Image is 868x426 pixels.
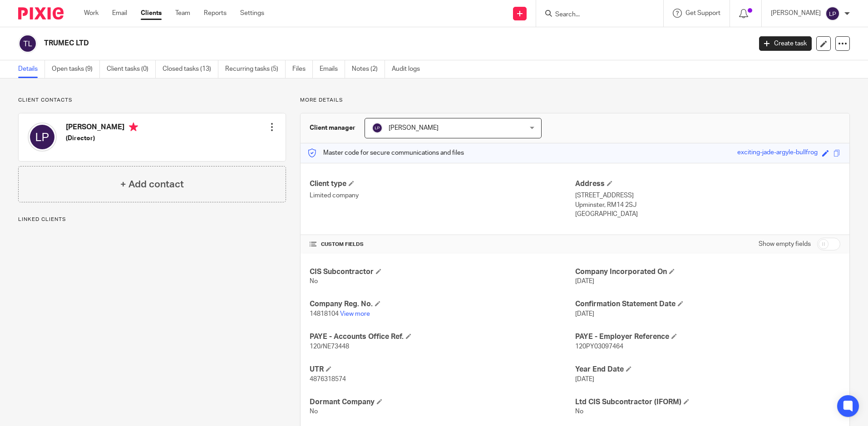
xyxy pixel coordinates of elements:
img: svg%3E [18,34,37,53]
a: Emails [320,60,345,78]
p: More details [300,97,850,104]
span: [DATE] [575,278,594,284]
span: [DATE] [575,311,594,317]
a: Email [112,9,127,18]
span: 14818104 [310,311,339,317]
h4: [PERSON_NAME] [66,122,138,134]
a: Details [18,60,45,78]
h4: Company Incorporated On [575,267,840,277]
img: Pixie [18,7,64,20]
h4: Address [575,179,840,189]
h4: PAYE - Employer Reference [575,332,840,342]
h4: Year End Date [575,365,840,374]
a: Reports [204,9,227,18]
span: No [310,278,318,284]
span: 120PY03097464 [575,343,623,350]
span: [DATE] [575,376,594,382]
i: Primary [129,122,138,132]
span: 4876318574 [310,376,346,382]
span: No [575,408,583,415]
a: Clients [141,9,162,18]
h4: UTR [310,365,575,374]
h4: Ltd CIS Subcontractor (IFORM) [575,397,840,407]
p: Linked clients [18,216,286,223]
a: Client tasks (0) [107,60,156,78]
h4: Company Reg. No. [310,299,575,309]
h4: + Add contact [120,177,184,191]
a: Work [84,9,99,18]
p: [GEOGRAPHIC_DATA] [575,210,840,219]
img: svg%3E [372,122,383,133]
label: Show empty fields [759,240,811,249]
img: svg%3E [28,122,57,152]
h4: CUSTOM FIELDS [310,241,575,248]
a: Files [292,60,313,78]
a: Team [175,9,190,18]
a: View more [340,311,370,317]
h4: PAYE - Accounts Office Ref. [310,332,575,342]
a: Create task [759,36,812,51]
a: Open tasks (9) [52,60,100,78]
p: [STREET_ADDRESS] [575,191,840,200]
input: Search [554,11,636,19]
div: exciting-jade-argyle-bullfrog [737,148,818,158]
p: [PERSON_NAME] [771,9,821,18]
span: Get Support [686,10,720,16]
h4: Confirmation Statement Date [575,299,840,309]
a: Closed tasks (13) [163,60,218,78]
h4: Client type [310,179,575,189]
h3: Client manager [310,123,355,132]
a: Recurring tasks (5) [225,60,286,78]
a: Settings [240,9,264,18]
h5: (Director) [66,134,138,143]
h4: Dormant Company [310,397,575,407]
p: Client contacts [18,97,286,104]
p: Limited company [310,191,575,200]
img: svg%3E [825,6,840,21]
h2: TRUMEC LTD [44,39,605,48]
a: Notes (2) [352,60,385,78]
h4: CIS Subcontractor [310,267,575,277]
span: [PERSON_NAME] [389,125,439,131]
span: 120/NE73448 [310,343,349,350]
p: Master code for secure communications and files [307,148,464,157]
a: Audit logs [392,60,427,78]
span: No [310,408,318,415]
p: Upminster, RM14 2SJ [575,201,840,210]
